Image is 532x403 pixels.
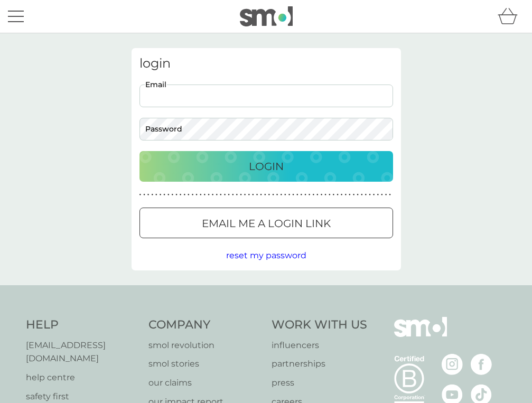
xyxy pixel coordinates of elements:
[249,158,284,175] p: Login
[148,357,261,371] a: smol stories
[321,192,323,198] p: ●
[369,192,371,198] p: ●
[204,192,206,198] p: ●
[143,192,145,198] p: ●
[240,192,242,198] p: ●
[167,192,170,198] p: ●
[139,56,393,71] h3: login
[155,192,157,198] p: ●
[26,371,138,385] a: help centre
[292,192,294,198] p: ●
[296,192,298,198] p: ●
[8,6,24,26] button: menu
[341,192,343,198] p: ●
[148,317,261,333] h4: Company
[240,6,293,26] img: smol
[471,354,492,375] img: visit the smol Facebook page
[301,192,303,198] p: ●
[200,192,202,198] p: ●
[160,192,162,198] p: ●
[353,192,355,198] p: ●
[276,192,278,198] p: ●
[216,192,218,198] p: ●
[385,192,387,198] p: ●
[312,192,314,198] p: ●
[26,317,138,333] h4: Help
[188,192,190,198] p: ●
[394,317,447,353] img: smol
[288,192,291,198] p: ●
[280,192,282,198] p: ●
[264,192,266,198] p: ●
[309,192,311,198] p: ●
[316,192,319,198] p: ●
[284,192,286,198] p: ●
[272,339,367,352] a: influencers
[381,192,383,198] p: ●
[172,192,174,198] p: ●
[389,192,391,198] p: ●
[212,192,214,198] p: ●
[365,192,367,198] p: ●
[252,192,254,198] p: ●
[442,354,463,375] img: visit the smol Instagram page
[175,192,178,198] p: ●
[256,192,258,198] p: ●
[228,192,230,198] p: ●
[139,208,393,238] button: Email me a login link
[272,192,274,198] p: ●
[272,357,367,371] a: partnerships
[26,339,138,365] a: [EMAIL_ADDRESS][DOMAIN_NAME]
[244,192,246,198] p: ●
[232,192,234,198] p: ●
[329,192,331,198] p: ●
[337,192,339,198] p: ●
[192,192,194,198] p: ●
[304,192,306,198] p: ●
[202,215,331,232] p: Email me a login link
[139,151,393,182] button: Login
[226,249,306,263] button: reset my password
[151,192,153,198] p: ●
[272,317,367,333] h4: Work With Us
[148,339,261,352] a: smol revolution
[324,192,326,198] p: ●
[361,192,363,198] p: ●
[373,192,375,198] p: ●
[333,192,335,198] p: ●
[498,6,524,27] div: basket
[272,376,367,390] a: press
[349,192,351,198] p: ●
[224,192,226,198] p: ●
[220,192,222,198] p: ●
[377,192,379,198] p: ●
[357,192,359,198] p: ●
[236,192,238,198] p: ●
[344,192,347,198] p: ●
[139,192,142,198] p: ●
[148,376,261,390] a: our claims
[180,192,182,198] p: ●
[183,192,185,198] p: ●
[268,192,270,198] p: ●
[226,250,306,260] span: reset my password
[260,192,262,198] p: ●
[248,192,250,198] p: ●
[163,192,165,198] p: ●
[195,192,198,198] p: ●
[147,192,150,198] p: ●
[208,192,210,198] p: ●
